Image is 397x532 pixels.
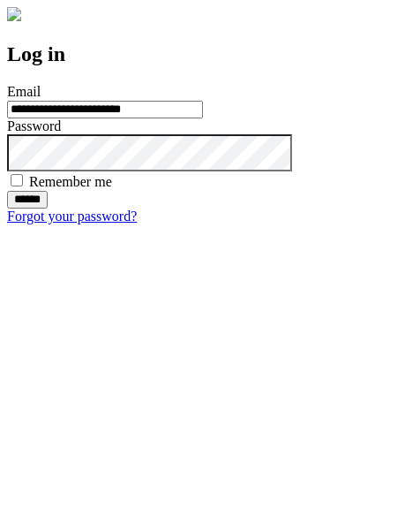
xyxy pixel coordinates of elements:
[7,7,21,21] img: logo-4e3dc11c47720685a147b03b5a06dd966a58ff35d612b21f08c02c0306f2b779.png
[7,118,61,133] label: Password
[7,84,41,99] label: Email
[7,209,137,224] a: Forgot your password?
[29,174,112,189] label: Remember me
[7,42,390,66] h2: Log in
